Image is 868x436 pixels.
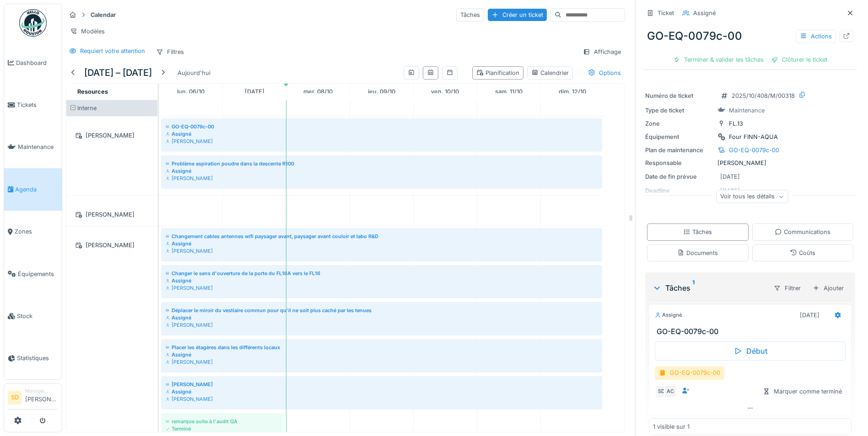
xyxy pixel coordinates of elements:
[729,133,778,141] div: Four FINN-AQUA
[8,391,22,404] li: SD
[790,249,815,257] div: Coûts
[669,53,767,66] div: Terminer & valider les tâches
[683,228,712,236] div: Tâches
[531,69,569,77] div: Calendrier
[166,307,598,314] div: Déplacer le miroir du vestiaire commun pour qu'il ne soit plus caché par les tenues
[796,30,836,43] div: Actions
[77,88,108,95] span: Resources
[166,395,598,403] div: [PERSON_NAME]
[166,175,598,182] div: [PERSON_NAME]
[4,84,62,126] a: Tickets
[175,85,207,98] a: 6 octobre 2025
[366,85,398,98] a: 9 octobre 2025
[152,45,188,58] div: Filtres
[15,185,58,194] span: Agenda
[645,172,714,181] div: Date de fin prévue
[166,351,598,358] div: Assigné
[166,388,598,395] div: Assigné
[166,314,598,321] div: Assigné
[166,425,280,432] div: Terminé
[66,25,109,38] div: Modèles
[174,67,214,79] div: Aujourd'hui
[655,366,724,379] div: GO-EQ-0079c-00
[429,85,461,98] a: 10 octobre 2025
[653,422,690,431] div: 1 visible sur 1
[720,172,740,181] div: [DATE]
[809,282,848,295] div: Ajouter
[166,321,598,329] div: [PERSON_NAME]
[759,385,846,398] div: Marquer comme terminé
[645,91,714,100] div: Numéro de ticket
[692,282,695,293] sup: 1
[19,9,47,37] img: Badge_color-CXgf-gQk.svg
[25,388,58,394] div: Manager
[166,270,598,277] div: Changer le sens d'ouverture de la porte du FL16A vers le FL16
[17,354,58,362] span: Statistiques
[4,211,62,253] a: Zones
[716,190,788,203] div: Voir tous les détails
[645,146,714,154] div: Plan de maintenance
[767,53,831,66] div: Clôturer le ticket
[15,227,58,236] span: Zones
[17,312,58,320] span: Stock
[72,209,152,220] div: [PERSON_NAME]
[584,66,625,80] div: Options
[8,388,58,409] a: SD Manager[PERSON_NAME]
[4,295,62,337] a: Stock
[166,240,598,247] div: Assigné
[25,388,58,407] li: [PERSON_NAME]
[17,101,58,109] span: Tickets
[729,106,765,115] div: Maintenance
[166,418,280,425] div: remarque suite à l'audit QA
[652,282,766,293] div: Tâches
[4,42,62,84] a: Dashboard
[166,167,598,175] div: Assigné
[166,123,598,130] div: GO-EQ-0079c-00
[645,133,714,141] div: Équipement
[556,85,588,98] a: 12 octobre 2025
[4,253,62,295] a: Équipements
[80,47,145,55] div: Requiert votre attention
[301,85,335,98] a: 8 octobre 2025
[77,105,97,112] span: Interne
[729,146,779,154] div: GO-EQ-0079c-00
[166,138,598,145] div: [PERSON_NAME]
[645,119,714,128] div: Zone
[166,277,598,284] div: Assigné
[655,311,682,319] div: Assigné
[476,69,519,77] div: Planification
[677,249,718,257] div: Documents
[166,381,598,388] div: [PERSON_NAME]
[87,11,119,19] strong: Calendar
[655,385,668,398] div: SD
[166,247,598,255] div: [PERSON_NAME]
[579,45,625,58] div: Affichage
[166,160,598,167] div: Problème aspiration poudre dans la descente R100
[655,341,846,361] div: Début
[456,8,484,21] div: Tâches
[72,239,152,251] div: [PERSON_NAME]
[166,233,598,240] div: Changement cables antennes wifi paysager avant, paysager avant couloir et labo R&D
[166,344,598,351] div: Placer les étagères dans les différents locaux
[800,311,819,319] div: [DATE]
[770,282,805,295] div: Filtrer
[775,228,830,236] div: Communications
[693,9,716,17] div: Assigné
[243,85,267,98] a: 7 octobre 2025
[72,130,152,141] div: [PERSON_NAME]
[4,126,62,168] a: Maintenance
[166,284,598,292] div: [PERSON_NAME]
[645,159,855,167] div: [PERSON_NAME]
[4,168,62,210] a: Agenda
[493,85,525,98] a: 11 octobre 2025
[645,159,714,167] div: Responsable
[18,270,58,278] span: Équipements
[166,130,598,138] div: Assigné
[732,91,795,100] div: 2025/10/408/M/00318
[488,9,547,21] div: Créer un ticket
[166,358,598,366] div: [PERSON_NAME]
[657,327,847,336] h3: GO-EQ-0079c-00
[84,67,152,78] h5: [DATE] – [DATE]
[4,337,62,379] a: Statistiques
[664,385,677,398] div: AC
